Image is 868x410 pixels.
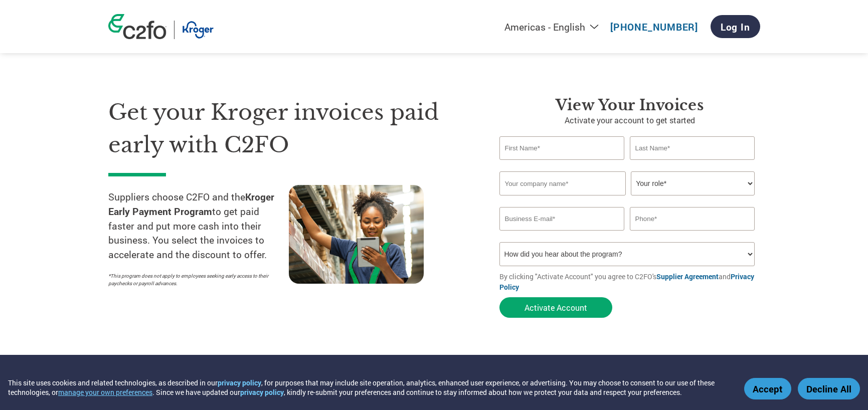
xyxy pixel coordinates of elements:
[744,378,791,399] button: Accept
[630,161,755,167] div: Invalid last name or last name is too long
[499,196,755,203] div: Invalid company name or company name is too long
[630,207,755,231] input: Phone*
[499,232,625,238] div: Inavlid Email Address
[108,190,274,218] strong: Kroger Early Payment Program
[499,297,612,318] button: Activate Account
[798,378,860,399] button: Decline All
[656,272,719,281] a: Supplier Agreement
[240,387,284,397] a: privacy policy
[108,14,166,39] img: c2fo logo
[218,378,261,387] a: privacy policy
[182,21,214,39] img: Kroger
[499,96,760,114] h3: View Your Invoices
[630,232,755,238] div: Inavlid Phone Number
[499,207,625,231] input: Invalid Email format
[499,171,626,195] input: Your company name*
[631,171,755,195] select: Title/Role
[108,190,289,262] p: Suppliers choose C2FO and the to get paid faster and put more cash into their business. You selec...
[630,136,755,160] input: Last Name*
[499,271,760,292] p: By clicking "Activate Account" you agree to C2FO's and
[499,161,625,167] div: Invalid first name or first name is too long
[610,21,698,33] a: [PHONE_NUMBER]
[289,185,424,284] img: supply chain worker
[108,272,279,287] p: *This program does not apply to employees seeking early access to their paychecks or payroll adva...
[499,136,625,160] input: First Name*
[8,378,730,397] div: This site uses cookies and related technologies, as described in our , for purposes that may incl...
[108,96,469,161] h1: Get your Kroger invoices paid early with C2FO
[499,272,754,292] a: Privacy Policy
[499,114,760,126] p: Activate your account to get started
[711,15,760,38] a: Log In
[58,387,152,397] button: manage your own preferences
